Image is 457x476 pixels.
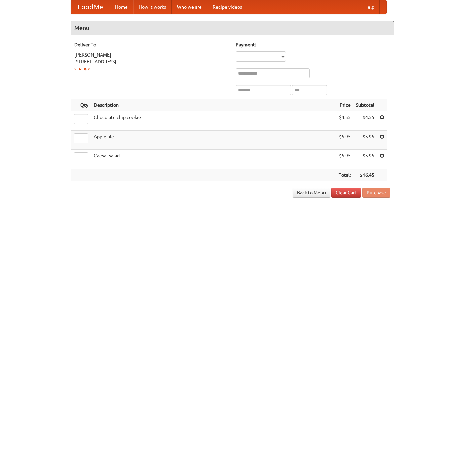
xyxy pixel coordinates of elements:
[353,111,377,131] td: $4.55
[91,99,336,111] th: Description
[359,0,380,14] a: Help
[236,41,390,48] h5: Payment:
[110,0,133,14] a: Home
[336,150,353,169] td: $5.95
[91,111,336,131] td: Chocolate chip cookie
[353,131,377,150] td: $5.95
[336,169,353,181] th: Total:
[133,0,172,14] a: How it works
[353,169,377,181] th: $16.45
[331,188,361,198] a: Clear Cart
[172,0,207,14] a: Who we are
[71,99,91,111] th: Qty
[353,99,377,111] th: Subtotal
[336,99,353,111] th: Price
[336,131,353,150] td: $5.95
[91,150,336,169] td: Caesar salad
[293,188,330,198] a: Back to Menu
[74,66,90,71] a: Change
[207,0,247,14] a: Recipe videos
[336,111,353,131] td: $4.55
[71,21,394,35] h4: Menu
[74,41,229,48] h5: Deliver To:
[71,0,110,14] a: FoodMe
[353,150,377,169] td: $5.95
[362,188,390,198] button: Purchase
[74,58,229,65] div: [STREET_ADDRESS]
[91,131,336,150] td: Apple pie
[74,51,229,58] div: [PERSON_NAME]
